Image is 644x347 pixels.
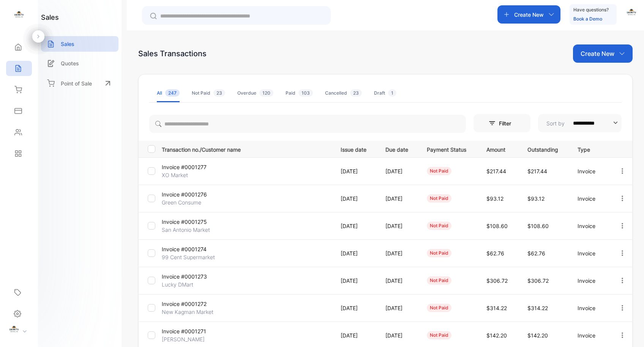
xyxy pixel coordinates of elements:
[427,144,471,154] p: Payment Status
[578,249,603,257] p: Invoice
[486,168,506,174] span: $217.44
[427,331,451,339] div: not paid
[527,144,562,154] p: Outstanding
[578,331,603,339] p: Invoice
[162,335,218,343] p: [PERSON_NAME]
[578,304,603,312] p: Invoice
[6,3,29,26] button: Open LiveChat chat widget
[286,90,313,97] div: Paid
[486,223,508,229] span: $108.60
[157,90,180,97] div: All
[427,249,451,257] div: not paid
[626,5,637,24] button: avatar
[162,171,218,179] p: XO Market
[626,8,637,19] img: avatar
[237,90,273,97] div: Overdue
[162,190,218,198] p: Invoice #0001276
[573,16,602,22] a: Book a Demo
[341,222,370,230] p: [DATE]
[162,226,218,234] p: San Antonio Market
[385,195,411,203] p: [DATE]
[61,59,79,67] p: Quotes
[427,194,451,203] div: not paid
[341,144,370,154] p: Issue date
[350,89,362,97] span: 23
[385,222,411,230] p: [DATE]
[427,222,451,230] div: not paid
[486,195,504,202] span: $93.12
[325,90,362,97] div: Cancelled
[427,167,451,175] div: not paid
[385,304,411,312] p: [DATE]
[298,89,313,97] span: 103
[385,249,411,257] p: [DATE]
[162,198,218,206] p: Green Consume
[41,75,118,92] a: Point of Sale
[527,168,547,174] span: $217.44
[162,144,331,154] p: Transaction no./Customer name
[578,222,603,230] p: Invoice
[41,36,118,52] a: Sales
[162,327,218,335] p: Invoice #0001271
[497,5,560,24] button: Create New
[162,218,218,226] p: Invoice #0001275
[486,250,504,257] span: $62.76
[165,89,180,97] span: 247
[162,273,218,280] p: Invoice #0001273
[385,144,411,154] p: Due date
[8,325,20,336] img: profile
[341,249,370,257] p: [DATE]
[527,250,545,257] span: $62.76
[388,89,396,97] span: 1
[341,195,370,203] p: [DATE]
[61,79,92,87] p: Point of Sale
[486,144,512,154] p: Amount
[61,40,74,48] p: Sales
[486,332,507,339] span: $142.20
[427,304,451,312] div: not paid
[341,331,370,339] p: [DATE]
[578,144,603,154] p: Type
[385,331,411,339] p: [DATE]
[546,119,565,127] p: Sort by
[162,163,218,171] p: Invoice #0001277
[213,89,225,97] span: 23
[192,90,225,97] div: Not Paid
[527,332,548,339] span: $142.20
[41,12,59,22] h1: sales
[581,49,614,58] p: Create New
[374,90,396,97] div: Draft
[527,223,549,229] span: $108.60
[341,277,370,285] p: [DATE]
[427,276,451,285] div: not paid
[527,277,549,284] span: $306.72
[527,195,545,202] span: $93.12
[578,195,603,203] p: Invoice
[162,300,218,308] p: Invoice #0001272
[578,277,603,285] p: Invoice
[385,277,411,285] p: [DATE]
[578,167,603,175] p: Invoice
[538,114,622,132] button: Sort by
[573,6,609,14] p: Have questions?
[486,277,508,284] span: $306.72
[259,89,273,97] span: 120
[162,245,218,253] p: Invoice #0001274
[13,10,25,21] img: logo
[527,305,548,311] span: $314.22
[514,11,544,19] p: Create New
[138,48,207,59] div: Sales Transactions
[486,305,507,311] span: $314.22
[162,253,218,261] p: 99 Cent Supermarket
[341,167,370,175] p: [DATE]
[41,55,118,71] a: Quotes
[341,304,370,312] p: [DATE]
[385,167,411,175] p: [DATE]
[162,308,218,316] p: New Kagman Market
[573,44,633,63] button: Create New
[162,280,218,288] p: Lucky DMart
